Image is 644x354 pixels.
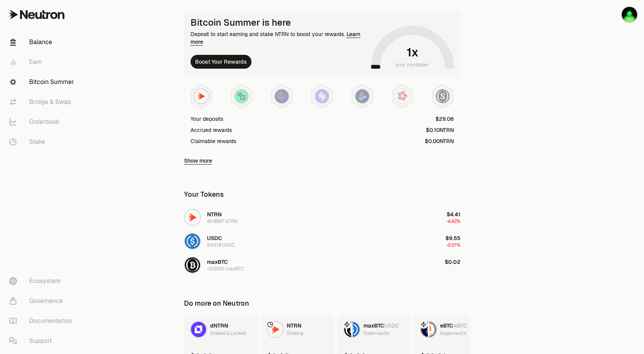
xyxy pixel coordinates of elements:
img: NTRN Logo [185,210,200,225]
img: Bedrock Diamonds [355,89,369,103]
button: maxBTC LogomaxBTC<0.0001 maxBTC$0.02+0.00% [179,254,465,277]
img: EtherFi Points [275,89,289,103]
a: Bitcoin Summer [3,72,83,92]
img: Structured Points [436,89,450,103]
a: Stake [3,132,83,152]
img: wBTC Logo [429,322,436,337]
img: NTRN [194,89,208,103]
div: Staked & Locked [210,329,246,337]
img: maxBTC Logo [185,257,200,273]
span: +0.00% [444,266,460,272]
span: $4.41 [447,211,460,218]
div: Your deposits [191,115,223,123]
div: Bitcoin Summer is here [191,17,368,28]
div: Claimable rewards [191,137,236,145]
div: 45.8897 NTRN [207,218,238,224]
button: USDC LogoUSDC9.5519 USDC$9.55-0.01% [179,230,465,253]
a: Bridge & Swap [3,92,83,112]
button: NTRN LogoNTRN45.8897 NTRN$4.41-4.42% [179,206,465,229]
img: Solv Points [315,89,329,103]
a: Governance [3,291,83,311]
span: NTRN [207,211,222,218]
span: -0.01% [446,242,460,248]
div: 9.5519 USDC [207,242,235,248]
img: Lombard Lux [235,89,248,103]
span: eBTC [440,322,453,329]
span: -4.42% [446,218,460,224]
span: your multiplier [396,61,429,69]
a: Ecosystem [3,271,83,291]
span: dNTRN [210,322,228,329]
div: Deposit to start earning and stake NTRN to boost your rewards. [191,30,368,46]
img: eBTC Logo [421,322,428,337]
img: dNTRN Logo [191,322,206,337]
a: Support [3,331,83,351]
a: Earn [3,52,83,72]
div: Your Tokens [184,189,224,200]
img: Mars Fragments [396,89,409,103]
img: maxBTC Logo [344,322,351,337]
a: Balance [3,32,83,52]
span: USDC [384,322,399,329]
span: $9.55 [445,235,460,242]
a: Show more [184,157,212,165]
button: Boost Your Rewards [191,55,251,69]
span: maxBTC [363,322,384,329]
div: Supervaults [363,329,389,337]
span: maxBTC [207,259,228,265]
img: USDC Logo [353,322,360,337]
span: wBTC [453,322,467,329]
div: Accrued rewards [191,126,232,134]
div: <0.0001 maxBTC [207,266,244,272]
div: Staking [287,329,303,337]
div: Supervaults [440,329,466,337]
span: $0.02 [445,259,460,265]
img: NTRN Logo [268,322,283,337]
span: NTRN [287,322,301,329]
span: USDC [207,235,222,242]
a: Orderbook [3,112,83,132]
img: USDC Logo [185,234,200,249]
a: Documentation [3,311,83,331]
div: Do more on Neutron [184,298,249,309]
img: superKeplr [622,7,637,22]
